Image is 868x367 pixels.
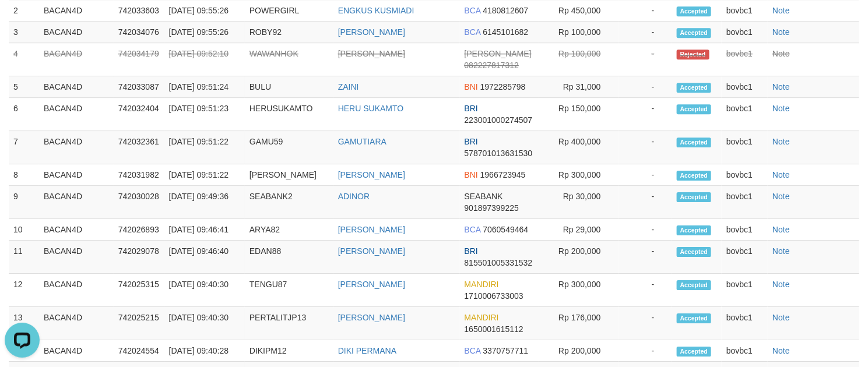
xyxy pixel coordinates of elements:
[114,219,164,241] td: 742026893
[9,22,39,43] td: 3
[5,5,40,40] button: Open LiveChat chat widget
[9,164,39,186] td: 8
[114,186,164,219] td: 742030028
[483,6,529,15] span: Copy 4180812607 to clipboard
[465,170,478,179] span: BNI
[245,340,333,362] td: DIKIPM12
[677,247,712,257] span: Accepted
[722,22,768,43] td: bovbc1
[164,307,245,340] td: [DATE] 09:40:30
[722,43,768,76] td: bovbc1
[619,340,672,362] td: -
[9,274,39,307] td: 12
[539,307,618,340] td: Rp 176,000
[677,28,712,38] span: Accepted
[619,164,672,186] td: -
[619,131,672,164] td: -
[9,98,39,131] td: 6
[539,131,618,164] td: Rp 400,000
[114,76,164,98] td: 742033087
[338,104,404,113] a: HERU SUKAMTO
[245,219,333,241] td: ARYA82
[772,104,790,113] a: Note
[722,164,768,186] td: bovbc1
[245,307,333,340] td: PERTALITJP13
[465,49,532,58] span: [PERSON_NAME]
[465,104,478,113] span: BRI
[619,98,672,131] td: -
[39,131,114,164] td: BACAN4D
[772,346,790,355] a: Note
[9,43,39,76] td: 4
[677,83,712,93] span: Accepted
[772,246,790,256] a: Note
[772,137,790,146] a: Note
[245,98,333,131] td: HERUSUKAMTO
[9,219,39,241] td: 10
[677,137,712,147] span: Accepted
[114,340,164,362] td: 742024554
[114,98,164,131] td: 742032404
[539,164,618,186] td: Rp 300,000
[677,313,712,323] span: Accepted
[164,274,245,307] td: [DATE] 09:40:30
[164,186,245,219] td: [DATE] 09:49:36
[483,346,529,355] span: Copy 3370757711 to clipboard
[338,313,405,322] a: [PERSON_NAME]
[465,27,481,37] span: BCA
[39,98,114,131] td: BACAN4D
[677,171,712,181] span: Accepted
[338,246,405,256] a: [PERSON_NAME]
[245,186,333,219] td: SEABANK2
[164,98,245,131] td: [DATE] 09:51:23
[483,225,529,234] span: Copy 7060549464 to clipboard
[164,340,245,362] td: [DATE] 09:40:28
[480,82,526,91] span: Copy 1972285798 to clipboard
[164,76,245,98] td: [DATE] 09:51:24
[114,274,164,307] td: 742025315
[39,164,114,186] td: BACAN4D
[164,219,245,241] td: [DATE] 09:46:41
[722,76,768,98] td: bovbc1
[114,131,164,164] td: 742032361
[465,246,478,256] span: BRI
[722,131,768,164] td: bovbc1
[465,192,503,201] span: SEABANK
[619,22,672,43] td: -
[9,131,39,164] td: 7
[39,186,114,219] td: BACAN4D
[619,43,672,76] td: -
[465,346,481,355] span: BCA
[164,22,245,43] td: [DATE] 09:55:26
[539,219,618,241] td: Rp 29,000
[465,203,519,213] span: Copy 901897399225 to clipboard
[39,219,114,241] td: BACAN4D
[619,307,672,340] td: -
[338,225,405,234] a: [PERSON_NAME]
[39,340,114,362] td: BACAN4D
[39,307,114,340] td: BACAN4D
[619,186,672,219] td: -
[677,104,712,114] span: Accepted
[465,61,519,70] span: Copy 082227817312 to clipboard
[114,307,164,340] td: 742025215
[114,43,164,76] td: 742034179
[772,280,790,289] a: Note
[338,280,405,289] a: [PERSON_NAME]
[465,82,478,91] span: BNI
[619,274,672,307] td: -
[9,241,39,274] td: 11
[338,82,359,91] a: ZAINI
[245,43,333,76] td: WAWANHOK
[245,76,333,98] td: BULU
[164,241,245,274] td: [DATE] 09:46:40
[772,27,790,37] a: Note
[338,192,370,201] a: ADINOR
[9,186,39,219] td: 9
[677,50,709,59] span: Rejected
[465,280,499,289] span: MANDIRI
[338,346,396,355] a: DIKI PERMANA
[164,131,245,164] td: [DATE] 09:51:22
[772,170,790,179] a: Note
[619,241,672,274] td: -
